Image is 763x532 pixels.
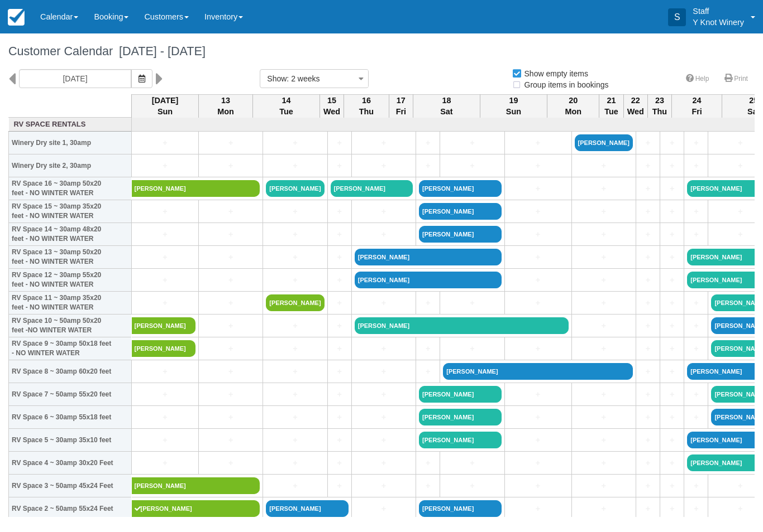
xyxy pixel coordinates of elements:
[575,457,633,469] a: +
[9,269,132,292] th: RV Space 12 ~ 30amp 55x20 feet - NO WINTER WATER
[639,137,657,149] a: +
[663,137,681,149] a: +
[419,480,437,492] a: +
[508,412,569,423] a: +
[639,434,657,446] a: +
[663,320,681,332] a: +
[266,137,324,149] a: +
[668,8,686,26] div: S
[687,297,705,309] a: +
[331,160,349,172] a: +
[419,432,501,448] a: [PERSON_NAME]
[443,480,501,492] a: +
[331,320,349,332] a: +
[8,45,755,58] h1: Customer Calendar
[202,412,260,423] a: +
[508,434,569,446] a: +
[419,457,437,469] a: +
[718,71,755,87] a: Print
[508,229,569,240] a: +
[575,160,633,172] a: +
[331,206,349,217] a: +
[639,457,657,469] a: +
[267,74,287,83] span: Show
[575,229,633,240] a: +
[419,366,437,378] a: +
[202,229,260,240] a: +
[355,366,413,378] a: +
[547,94,599,118] th: 20 Mon
[12,119,129,130] a: RV Space Rentals
[599,94,623,118] th: 21 Tue
[266,294,324,311] a: [PERSON_NAME]
[9,200,132,223] th: RV Space 15 ~ 30amp 35x20 feet - NO WINTER WATER
[252,94,319,118] th: 14 Tue
[331,297,349,309] a: +
[575,183,633,195] a: +
[266,180,324,197] a: [PERSON_NAME]
[419,137,437,149] a: +
[9,132,132,154] th: Winery Dry site 1, 30amp
[9,475,132,497] th: RV Space 3 ~ 50amp 45x24 Feet
[8,9,25,26] img: checkfront-main-nav-mini-logo.png
[266,320,324,332] a: +
[663,252,681,263] a: +
[202,434,260,446] a: +
[639,183,657,195] a: +
[331,412,349,423] a: +
[202,343,260,355] a: +
[331,180,413,197] a: [PERSON_NAME]
[639,503,657,515] a: +
[639,160,657,172] a: +
[355,343,413,355] a: +
[639,389,657,400] a: +
[639,206,657,217] a: +
[266,500,348,517] a: [PERSON_NAME]
[202,274,260,286] a: +
[687,480,705,492] a: +
[639,229,657,240] a: +
[639,343,657,355] a: +
[639,320,657,332] a: +
[331,434,349,446] a: +
[9,360,132,383] th: RV Space 8 ~ 30amp 60x20 feet
[9,223,132,246] th: RV Space 14 ~ 30amp 48x20 feet - NO WINTER WATER
[266,229,324,240] a: +
[135,206,195,217] a: +
[331,137,349,149] a: +
[9,497,132,520] th: RV Space 2 ~ 50amp 55x24 Feet
[331,229,349,240] a: +
[9,429,132,452] th: RV Space 5 ~ 30amp 35x10 feet
[266,366,324,378] a: +
[575,252,633,263] a: +
[419,226,501,243] a: [PERSON_NAME]
[266,412,324,423] a: +
[508,297,569,309] a: +
[508,183,569,195] a: +
[266,274,324,286] a: +
[9,406,132,429] th: RV Space 6 ~ 30amp 55x18 feet
[693,17,744,28] p: Y Knot Winery
[132,94,199,118] th: [DATE] Sun
[132,340,196,357] a: [PERSON_NAME]
[266,252,324,263] a: +
[135,434,195,446] a: +
[663,366,681,378] a: +
[508,343,569,355] a: +
[355,434,413,446] a: +
[9,337,132,360] th: RV Space 9 ~ 30amp 50x18 feet - NO WINTER WATER
[663,480,681,492] a: +
[508,160,569,172] a: +
[575,434,633,446] a: +
[512,76,616,93] label: Group items in bookings
[512,65,595,82] label: Show empty items
[687,229,705,240] a: +
[508,480,569,492] a: +
[266,343,324,355] a: +
[135,252,195,263] a: +
[132,180,260,197] a: [PERSON_NAME]
[9,315,132,337] th: RV Space 10 ~ 50amp 50x20 feet -NO WINTER WATER
[663,229,681,240] a: +
[419,180,501,197] a: [PERSON_NAME]
[202,366,260,378] a: +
